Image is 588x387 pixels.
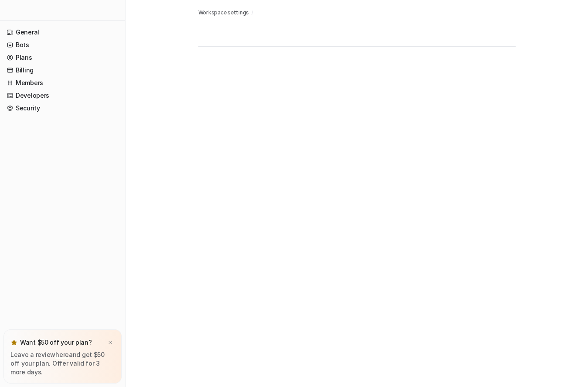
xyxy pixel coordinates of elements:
[108,340,113,346] img: x
[3,51,122,64] a: Plans
[55,351,69,358] a: here
[3,77,122,89] a: Members
[3,39,122,51] a: Bots
[3,26,122,38] a: General
[3,64,122,76] a: Billing
[3,89,122,102] a: Developers
[252,9,253,17] span: /
[20,338,92,347] p: Want $50 off your plan?
[198,9,249,17] a: Workspace settings
[10,339,17,346] img: star
[3,102,122,114] a: Security
[10,350,115,377] p: Leave a review and get $50 off your plan. Offer valid for 3 more days.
